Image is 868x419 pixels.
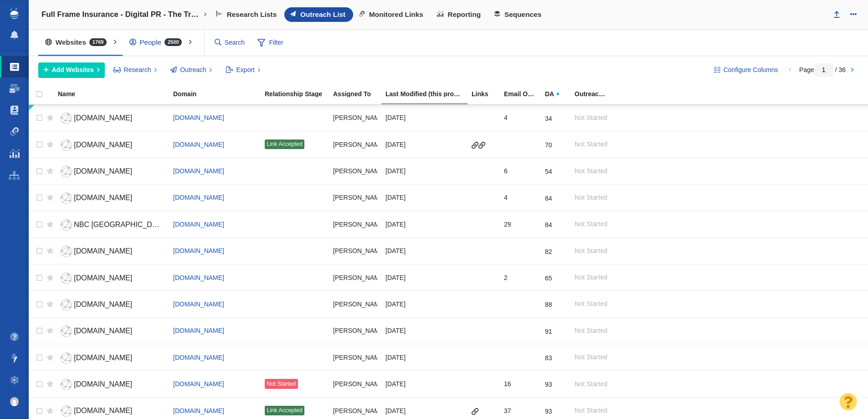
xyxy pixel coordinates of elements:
[369,10,423,19] span: Monitored Links
[165,62,217,78] button: Outreach
[58,350,165,366] a: [DOMAIN_NAME]
[709,62,783,78] button: Configure Columns
[385,108,463,128] div: [DATE]
[38,62,105,78] button: Add Websites
[58,323,165,339] a: [DOMAIN_NAME]
[545,321,552,336] div: 91
[74,354,132,362] span: [DOMAIN_NAME]
[472,91,503,98] a: Links
[173,300,224,308] a: [DOMAIN_NAME]
[173,274,224,281] a: [DOMAIN_NAME]
[41,10,201,19] h4: Full Frame Insurance - Digital PR - The Travel Photo Trust Index: How Images Shape Travel Plans
[385,161,463,181] div: [DATE]
[173,247,224,254] a: [DOMAIN_NAME]
[58,190,165,206] a: [DOMAIN_NAME]
[58,110,165,126] a: [DOMAIN_NAME]
[545,214,552,229] div: 84
[261,131,329,157] td: Link Accepted
[173,407,224,414] a: [DOMAIN_NAME]
[252,34,289,52] span: Filter
[173,354,224,361] span: [DOMAIN_NAME]
[333,374,377,393] div: [PERSON_NAME]
[10,8,18,19] img: buzzstream_logo_iconsimple.png
[267,141,302,147] span: Link Accepted
[58,297,165,313] a: [DOMAIN_NAME]
[300,10,345,19] span: Outreach List
[504,374,537,393] div: 16
[124,65,151,75] span: Research
[173,141,224,148] span: [DOMAIN_NAME]
[385,374,463,393] div: [DATE]
[58,270,165,286] a: [DOMAIN_NAME]
[173,167,224,175] a: [DOMAIN_NAME]
[108,62,162,78] button: Research
[265,91,332,97] div: Relationship Stage
[333,294,377,314] div: [PERSON_NAME]
[58,243,165,259] a: [DOMAIN_NAME]
[164,38,182,46] span: 2500
[10,397,19,406] img: c9363fb76f5993e53bff3b340d5c230a
[52,65,94,75] span: Add Websites
[173,327,224,334] a: [DOMAIN_NAME]
[545,374,552,388] div: 93
[545,134,552,149] div: 70
[385,268,463,287] div: [DATE]
[74,274,132,282] span: [DOMAIN_NAME]
[267,381,296,387] span: Not Started
[173,194,224,201] span: [DOMAIN_NAME]
[575,91,615,98] a: Outreach Status
[74,167,132,175] span: [DOMAIN_NAME]
[545,401,552,415] div: 93
[74,380,132,388] span: [DOMAIN_NAME]
[58,403,165,419] a: [DOMAIN_NAME]
[221,62,266,78] button: Export
[385,321,463,341] div: [DATE]
[545,241,552,256] div: 82
[58,91,172,98] a: Name
[173,114,224,121] a: [DOMAIN_NAME]
[227,10,277,19] span: Research Lists
[385,134,463,154] div: [DATE]
[333,321,377,341] div: [PERSON_NAME]
[385,294,463,314] div: [DATE]
[333,134,377,154] div: [PERSON_NAME]
[74,114,132,122] span: [DOMAIN_NAME]
[431,7,488,22] a: Reporting
[333,91,385,97] div: Assigned To
[211,35,249,51] input: Search
[545,91,574,98] a: DA
[333,108,377,128] div: [PERSON_NAME]
[333,161,377,181] div: [PERSON_NAME]
[74,141,132,149] span: [DOMAIN_NAME]
[333,214,377,234] div: [PERSON_NAME]
[58,137,165,153] a: [DOMAIN_NAME]
[236,65,255,75] span: Export
[173,221,224,228] a: [DOMAIN_NAME]
[385,188,463,207] div: [DATE]
[58,377,165,393] a: [DOMAIN_NAME]
[58,91,172,97] div: Name
[472,91,503,97] div: Links
[448,10,481,19] span: Reporting
[488,7,549,22] a: Sequences
[265,91,332,98] a: Relationship Stage
[210,7,284,22] a: Research Lists
[504,108,537,128] div: 4
[545,347,552,362] div: 83
[504,268,537,287] div: 2
[724,65,778,75] span: Configure Columns
[173,91,264,98] a: Domain
[385,241,463,261] div: [DATE]
[284,7,353,22] a: Outreach List
[545,268,552,282] div: 65
[180,65,206,75] span: Outreach
[267,407,302,414] span: Link Accepted
[504,214,537,234] div: 29
[353,7,431,22] a: Monitored Links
